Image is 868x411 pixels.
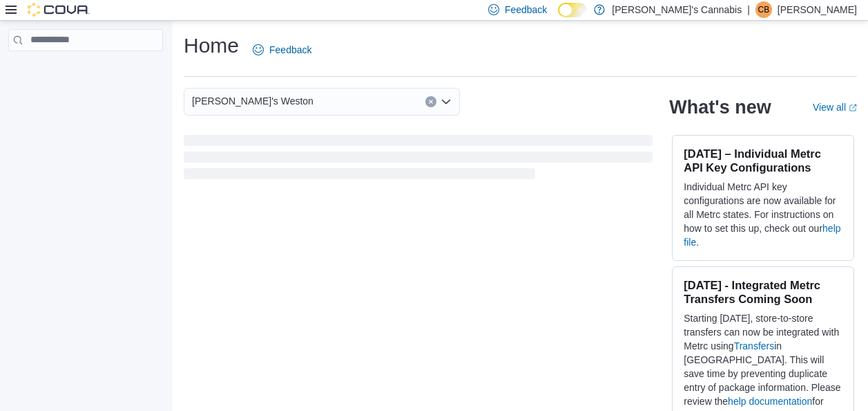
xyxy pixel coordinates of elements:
p: [PERSON_NAME]'s Cannabis [612,1,742,18]
a: View allExternal link [813,102,857,113]
input: Dark Mode [558,3,587,17]
span: Feedback [269,43,311,57]
span: Dark Mode [558,17,559,18]
a: Feedback [247,36,317,64]
span: Loading [184,138,653,182]
div: Cyrena Brathwaite [755,1,772,18]
button: Clear input [425,96,436,107]
span: Feedback [505,3,547,17]
nav: Complex example [8,54,163,87]
h3: [DATE] - Integrated Metrc Transfers Coming Soon [684,278,842,306]
p: | [747,1,750,18]
img: Cova [28,3,90,17]
span: [PERSON_NAME]'s Weston [192,93,314,109]
a: help documentation [728,396,812,407]
p: Individual Metrc API key configurations are now available for all Metrc states. For instructions ... [684,180,842,249]
p: [PERSON_NAME] [778,1,857,18]
h1: Home [184,32,239,60]
span: CB [758,1,770,18]
button: Open list of options [441,96,452,107]
a: help file [684,223,840,248]
h2: What's new [669,96,771,118]
a: Transfers [734,340,775,351]
svg: External link [849,104,857,112]
h3: [DATE] – Individual Metrc API Key Configurations [684,147,842,174]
